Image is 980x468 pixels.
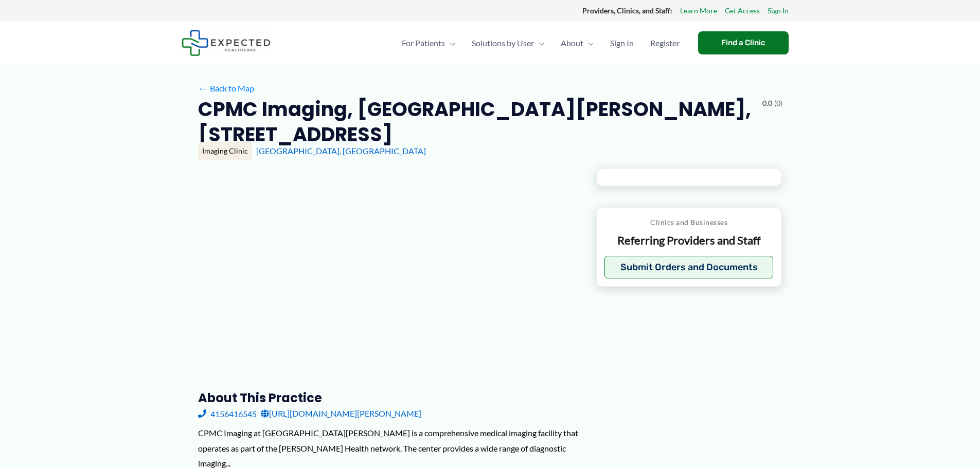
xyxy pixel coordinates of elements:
[583,25,594,61] span: Menu Toggle
[198,97,754,147] h2: CPMC Imaging, [GEOGRAPHIC_DATA][PERSON_NAME], [STREET_ADDRESS]
[604,216,774,229] p: Clinics and Businesses
[198,406,257,421] a: 4156416545
[650,25,680,61] span: Register
[582,6,672,15] strong: Providers, Clinics, and Staff:
[261,406,421,421] a: [URL][DOMAIN_NAME][PERSON_NAME]
[402,25,445,61] span: For Patients
[602,25,642,61] a: Sign In
[762,97,772,110] span: 0.0
[198,81,254,96] a: ←Back to Map
[182,30,271,56] img: Expected Healthcare Logo - side, dark font, small
[698,31,789,54] a: Find a Clinic
[561,25,583,61] span: About
[198,142,252,160] div: Imaging Clinic
[725,4,760,17] a: Get Access
[553,25,602,61] a: AboutMenu Toggle
[768,4,789,17] a: Sign In
[394,25,464,61] a: For PatientsMenu Toggle
[472,25,534,61] span: Solutions by User
[198,83,208,93] span: ←
[534,25,544,61] span: Menu Toggle
[604,233,774,248] p: Referring Providers and Staff
[394,25,688,61] nav: Primary Site Navigation
[774,97,782,110] span: (0)
[642,25,688,61] a: Register
[604,256,774,278] button: Submit Orders and Documents
[610,25,634,61] span: Sign In
[256,146,426,156] a: [GEOGRAPHIC_DATA], [GEOGRAPHIC_DATA]
[464,25,553,61] a: Solutions by UserMenu Toggle
[680,4,717,17] a: Learn More
[198,390,579,406] h3: About this practice
[445,25,455,61] span: Menu Toggle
